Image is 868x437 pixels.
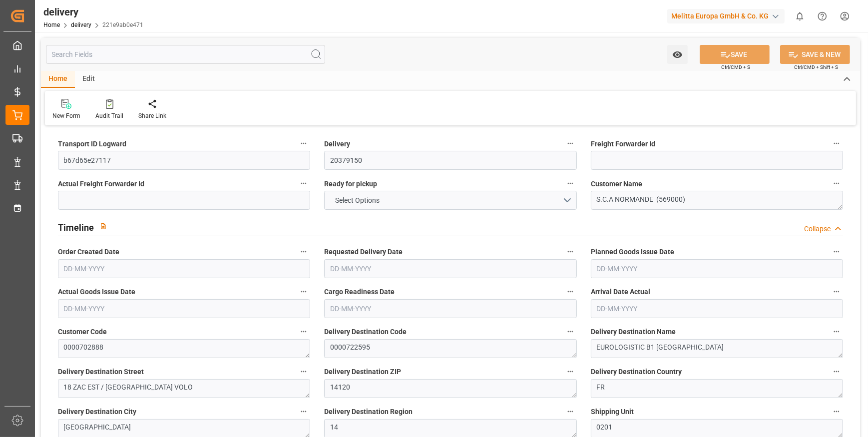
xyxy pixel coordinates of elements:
span: Cargo Readiness Date [324,287,395,297]
button: Actual Goods Issue Date [297,285,310,298]
button: SAVE [700,45,770,64]
span: Delivery Destination City [58,407,136,417]
button: Order Created Date [297,245,310,258]
span: Order Created Date [58,247,119,257]
div: Edit [75,71,102,88]
button: Actual Freight Forwarder Id [297,177,310,190]
span: Requested Delivery Date [324,247,403,257]
button: Delivery Destination Region [564,405,577,418]
button: Requested Delivery Date [564,245,577,258]
button: show 0 new notifications [789,5,811,27]
button: Melitta Europa GmbH & Co. KG [667,6,789,25]
div: Audit Trail [95,111,123,120]
span: Select Options [330,195,385,206]
button: Cargo Readiness Date [564,285,577,298]
textarea: 0000722595 [324,339,576,358]
span: Freight Forwarder Id [591,139,655,149]
button: View description [94,217,113,236]
span: Delivery Destination Code [324,327,407,337]
span: Transport ID Logward [58,139,126,149]
textarea: FR [591,379,843,398]
input: DD-MM-YYYY [591,299,843,318]
div: New Form [52,111,80,120]
div: Collapse [804,224,831,234]
div: Home [41,71,75,88]
a: Home [43,21,60,28]
button: Transport ID Logward [297,137,310,150]
input: DD-MM-YYYY [324,259,576,278]
a: delivery [71,21,91,28]
span: Delivery Destination ZIP [324,367,401,377]
input: DD-MM-YYYY [324,299,576,318]
textarea: S.C.A NORMANDE (569000) [591,191,843,210]
button: Help Center [811,5,834,27]
button: open menu [667,45,688,64]
div: Share Link [138,111,166,120]
div: delivery [43,4,143,19]
span: Ready for pickup [324,179,377,189]
button: Freight Forwarder Id [830,137,843,150]
input: DD-MM-YYYY [591,259,843,278]
h2: Timeline [58,221,94,234]
button: Delivery Destination Street [297,365,310,378]
button: Arrival Date Actual [830,285,843,298]
span: Delivery Destination Country [591,367,682,377]
textarea: 18 ZAC EST / [GEOGRAPHIC_DATA] VOLO [58,379,310,398]
span: Delivery Destination Street [58,367,144,377]
button: Delivery [564,137,577,150]
button: Shipping Unit [830,405,843,418]
span: Ctrl/CMD + S [721,63,750,71]
button: Delivery Destination Name [830,325,843,338]
span: Delivery Destination Region [324,407,413,417]
button: Delivery Destination ZIP [564,365,577,378]
span: Shipping Unit [591,407,634,417]
button: Customer Code [297,325,310,338]
span: Actual Goods Issue Date [58,287,135,297]
textarea: 0000702888 [58,339,310,358]
input: Search Fields [46,45,325,64]
input: DD-MM-YYYY [58,259,310,278]
button: Customer Name [830,177,843,190]
span: Delivery Destination Name [591,327,676,337]
button: Delivery Destination Code [564,325,577,338]
span: Delivery [324,139,350,149]
textarea: EUROLOGISTIC B1 [GEOGRAPHIC_DATA] [591,339,843,358]
button: Delivery Destination City [297,405,310,418]
span: Planned Goods Issue Date [591,247,674,257]
span: Actual Freight Forwarder Id [58,179,144,189]
span: Customer Name [591,179,642,189]
span: Arrival Date Actual [591,287,650,297]
button: open menu [324,191,576,210]
div: Melitta Europa GmbH & Co. KG [667,9,785,23]
button: Planned Goods Issue Date [830,245,843,258]
button: Ready for pickup [564,177,577,190]
textarea: 14120 [324,379,576,398]
span: Customer Code [58,327,107,337]
span: Ctrl/CMD + Shift + S [794,63,838,71]
button: SAVE & NEW [780,45,850,64]
input: DD-MM-YYYY [58,299,310,318]
button: Delivery Destination Country [830,365,843,378]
